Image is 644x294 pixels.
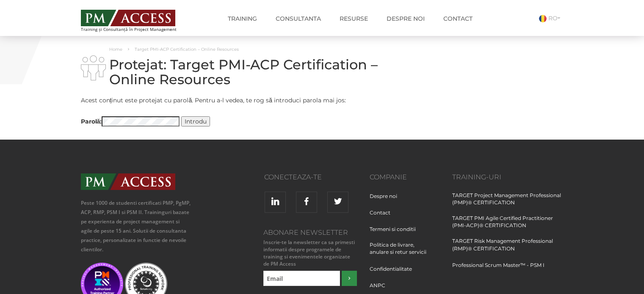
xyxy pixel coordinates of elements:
h3: Conecteaza-te [205,173,322,181]
small: Inscrie-te la newsletter ca sa primesti informatii despre programele de training si evenimentele ... [261,239,357,268]
a: Home [109,47,122,52]
a: Training și Consultanță în Project Management [81,7,192,32]
a: Training [221,10,263,27]
a: Contact [370,209,397,225]
h1: Protejat: Target PMI-ACP Certification – Online Resources [81,57,398,87]
input: Email [263,271,340,286]
a: TARGET Risk Management Professional (RMP)® CERTIFICATION [452,237,564,260]
h3: Companie [370,173,439,181]
img: PMAccess [81,173,175,190]
h3: Training-uri [452,173,564,181]
a: TARGET PMI Agile Certified Practitioner (PMI-ACP)® CERTIFICATION [452,214,564,237]
p: Acest conținut este protejat cu parolă. Pentru a-l vedea, te rog să introduci parola mai jos: [81,95,398,106]
span: Target PMI-ACP Certification – Online Resources [135,47,239,52]
label: Parolă: [81,116,180,127]
a: TARGET Project Management Professional (PMP)® CERTIFICATION [452,192,564,214]
a: Termeni si conditii [370,225,422,241]
a: Resurse [333,10,374,27]
a: RO [539,14,564,22]
p: Peste 1000 de studenti certificati PMP, PgMP, ACP, RMP, PSM I si PSM II. Traininguri bazate pe ex... [81,198,192,254]
a: Politica de livrare, anulare si retur servicii [370,241,439,264]
a: Despre noi [380,10,431,27]
h3: Abonare Newsletter [261,229,357,236]
img: i-02.png [81,55,106,80]
input: Introdu [181,116,210,126]
a: Despre noi [370,192,404,208]
input: Parolă: [102,116,180,126]
a: Consultanta [269,10,327,27]
a: Confidentialitate [370,265,418,281]
img: Romana [539,15,547,22]
img: PM ACCESS - Echipa traineri si consultanti certificati PMP: Narciss Popescu, Mihai Olaru, Monica ... [81,10,175,26]
a: Professional Scrum Master™ - PSM I [452,261,544,277]
span: Training și Consultanță în Project Management [81,27,192,32]
a: Contact [437,10,479,27]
